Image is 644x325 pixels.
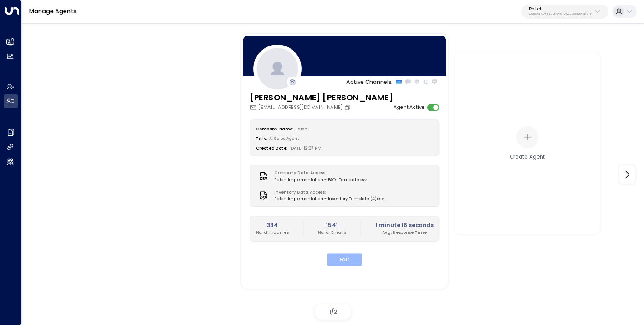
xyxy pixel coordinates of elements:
a: Manage Agents [29,7,77,15]
span: AI Sales Agent [269,135,299,141]
button: Edit [327,253,362,266]
button: Patche5119684-7cbb-4469-af7e-e9f84628bb31 [521,5,608,19]
h2: 334 [256,221,289,229]
span: 1 [329,308,331,315]
p: Avg. Response Time [375,229,434,236]
p: e5119684-7cbb-4469-af7e-e9f84628bb31 [529,13,592,16]
label: Agent Active [394,104,424,111]
h3: [PERSON_NAME] [PERSON_NAME] [250,91,394,103]
span: Patch [295,126,307,131]
label: Company Name: [256,126,293,131]
p: No. of Emails [318,229,346,236]
span: Patch Implementation - FAQs Template.csv [274,176,366,183]
label: Inventory Data Access: [274,189,380,196]
span: [DATE] 12:37 PM [289,145,321,150]
p: No. of Inquiries [256,229,289,236]
div: / [315,304,351,320]
h2: 1 minute 16 seconds [375,221,434,229]
span: 2 [334,308,337,315]
div: Create Agent [509,153,545,160]
p: Active Channels: [346,77,393,86]
button: Copy [344,104,353,111]
label: Created Date: [256,145,287,150]
h2: 1541 [318,221,346,229]
div: [EMAIL_ADDRESS][DOMAIN_NAME] [250,104,394,111]
span: Patch Implementation - Inventory Template (4).csv [274,196,383,202]
label: Title: [256,135,267,141]
p: Patch [529,6,592,12]
label: Company Data Access: [274,170,363,176]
